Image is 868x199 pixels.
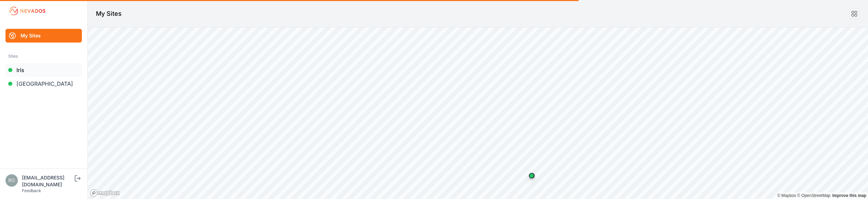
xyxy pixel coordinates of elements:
img: rono@prim.com [5,174,18,187]
h1: My Sites [96,9,122,19]
a: Iris [5,63,82,77]
canvas: Map [88,27,868,199]
img: Nevados [8,5,47,16]
a: OpenStreetMap [797,193,830,198]
a: My Sites [5,29,82,43]
a: Map feedback [832,193,866,198]
div: Sites [8,52,79,60]
a: Mapbox [777,193,796,198]
a: [GEOGRAPHIC_DATA] [5,77,82,91]
div: Map marker [525,169,538,183]
div: [EMAIL_ADDRESS][DOMAIN_NAME] [22,174,73,188]
a: Feedback [22,188,41,193]
a: Mapbox logo [90,189,120,197]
